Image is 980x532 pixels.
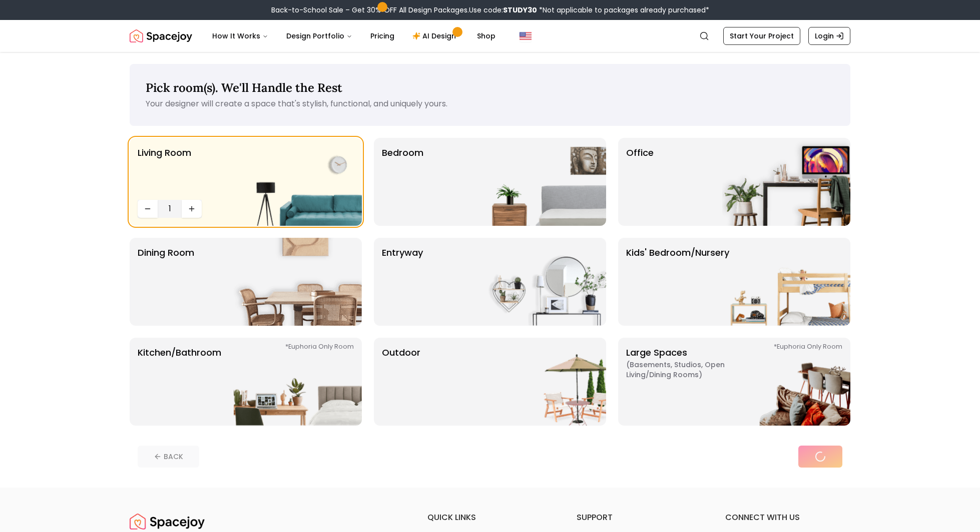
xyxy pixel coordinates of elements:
[723,27,800,45] a: Start Your Project
[469,5,537,15] span: Use code:
[478,138,606,226] img: Bedroom
[130,26,192,46] img: Spacejoy Logo
[234,138,362,226] img: Living Room
[808,27,850,45] a: Login
[146,80,342,95] span: Pick room(s). We'll Handle the Rest
[362,26,402,46] a: Pricing
[182,200,202,218] button: Increase quantity
[130,512,205,532] img: Spacejoy Logo
[626,246,729,318] p: Kids' Bedroom/Nursery
[234,238,362,326] img: Dining Room
[382,146,423,218] p: Bedroom
[725,512,850,524] h6: connect with us
[427,512,553,524] h6: quick links
[162,203,178,215] span: 1
[138,200,158,218] button: Decrease quantity
[130,512,205,532] a: Spacejoy
[722,338,850,426] img: Large Spaces *Euphoria Only
[478,338,606,426] img: Outdoor
[382,346,420,418] p: Outdoor
[138,246,194,318] p: Dining Room
[204,26,504,46] nav: Main
[271,5,709,15] div: Back-to-School Sale – Get 30% OFF All Design Packages.
[469,26,504,46] a: Shop
[130,26,192,46] a: Spacejoy
[722,238,850,326] img: Kids' Bedroom/Nursery
[503,5,537,15] b: STUDY30
[138,146,191,196] p: Living Room
[382,246,423,318] p: entryway
[278,26,360,46] button: Design Portfolio
[520,30,532,42] img: United States
[130,20,850,52] nav: Global
[404,26,467,46] a: AI Design
[537,5,709,15] span: *Not applicable to packages already purchased*
[722,138,850,226] img: Office
[626,346,751,418] p: Large Spaces
[234,338,362,426] img: Kitchen/Bathroom *Euphoria Only
[138,346,221,418] p: Kitchen/Bathroom
[626,146,654,218] p: Office
[577,512,702,524] h6: support
[626,360,751,380] span: ( Basements, Studios, Open living/dining rooms )
[146,98,834,110] p: Your designer will create a space that's stylish, functional, and uniquely yours.
[478,238,606,326] img: entryway
[204,26,276,46] button: How It Works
